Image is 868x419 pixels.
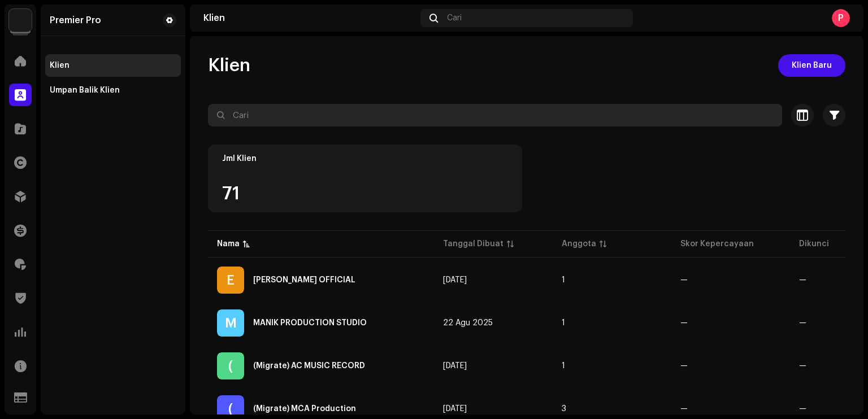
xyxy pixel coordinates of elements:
span: 20 Feb 2023 [443,405,467,413]
div: MANIK PRODUCTION STUDIO [253,319,367,327]
span: 22 Agu 2025 [443,319,493,327]
span: Cari [447,14,462,23]
div: Tanggal Dibuat [443,238,504,250]
span: 1 [562,362,565,370]
div: Klien [203,14,416,23]
re-a-table-badge: — [680,276,781,284]
span: 1 [562,276,565,284]
div: Umpan Balik Klien [50,86,120,95]
re-m-nav-item: Umpan Balik Klien [45,79,181,102]
div: Jml Klien [222,154,508,163]
button: Klien Baru [778,54,845,77]
div: Anggota [562,238,596,250]
re-a-table-badge: — [680,362,781,370]
input: Cari [208,104,782,126]
div: P [832,9,850,27]
div: Klien [50,61,70,70]
div: Nama [217,238,240,250]
re-o-card-value: Jml Klien [208,145,522,212]
re-m-nav-item: Klien [45,54,181,77]
re-a-table-badge: — [680,405,781,413]
div: M [217,309,244,337]
span: 1 [562,319,565,327]
div: (Migrate) AC MUSIC RECORD [253,362,365,370]
span: 22 Feb 2023 [443,362,467,370]
div: E [217,267,244,294]
div: EARNEY JOHAN OFFICIAL [253,276,355,284]
div: ( [217,352,244,379]
img: 64f15ab7-a28a-4bb5-a164-82594ec98160 [9,9,32,32]
span: 3 [562,405,566,413]
span: Klien Baru [792,54,832,77]
re-a-table-badge: — [680,319,781,327]
div: (Migrate) MCA Production [253,405,356,413]
span: Klien [208,54,250,77]
span: 22 Jul 2025 [443,276,467,284]
div: Premier Pro [50,16,101,25]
